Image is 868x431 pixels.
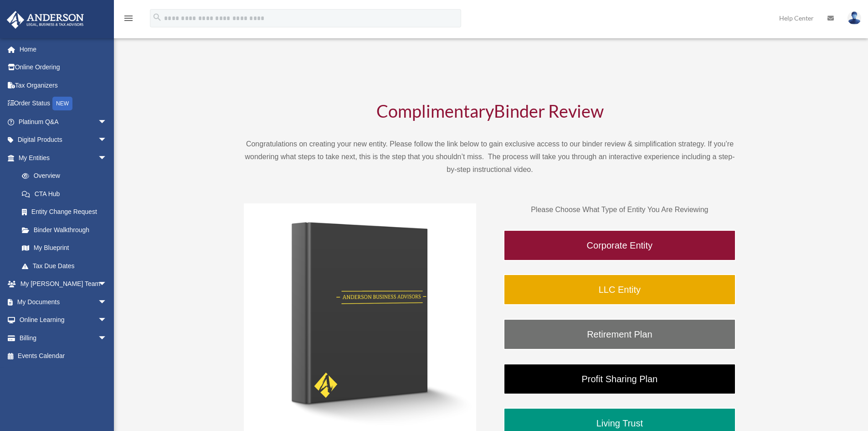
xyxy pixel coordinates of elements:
span: Complimentary [376,100,494,121]
a: Entity Change Request [13,203,121,221]
a: My Blueprint [13,239,121,257]
p: Congratulations on creating your new entity. Please follow the link below to gain exclusive acces... [244,138,736,176]
a: My Documentsarrow_drop_down [6,293,121,311]
a: LLC Entity [503,274,736,305]
i: search [152,12,162,22]
a: Tax Due Dates [13,257,121,275]
a: Digital Productsarrow_drop_down [6,131,121,149]
a: Profit Sharing Plan [503,363,736,395]
a: menu [123,16,134,24]
a: Online Learningarrow_drop_down [6,311,121,329]
a: Corporate Entity [503,230,736,261]
img: Anderson Advisors Platinum Portal [4,11,87,29]
span: arrow_drop_down [98,113,116,131]
span: Binder Review [494,100,604,121]
a: My [PERSON_NAME] Teamarrow_drop_down [6,275,121,293]
a: Retirement Plan [503,319,736,350]
a: Events Calendar [6,347,121,365]
a: Home [6,40,121,58]
span: arrow_drop_down [98,293,116,312]
div: NEW [52,97,72,110]
a: Billingarrow_drop_down [6,329,121,347]
a: My Entitiesarrow_drop_down [6,149,121,167]
a: Online Ordering [6,58,121,77]
a: Binder Walkthrough [13,221,116,239]
i: menu [123,13,134,24]
a: Tax Organizers [6,76,121,94]
span: arrow_drop_down [98,131,116,150]
span: arrow_drop_down [98,275,116,294]
a: Overview [13,167,121,185]
span: arrow_drop_down [98,149,116,167]
span: arrow_drop_down [98,329,116,348]
a: Order StatusNEW [6,94,121,113]
a: Platinum Q&Aarrow_drop_down [6,113,121,131]
a: CTA Hub [13,185,121,203]
p: Please Choose What Type of Entity You Are Reviewing [503,203,736,216]
span: arrow_drop_down [98,311,116,330]
img: User Pic [847,11,861,25]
